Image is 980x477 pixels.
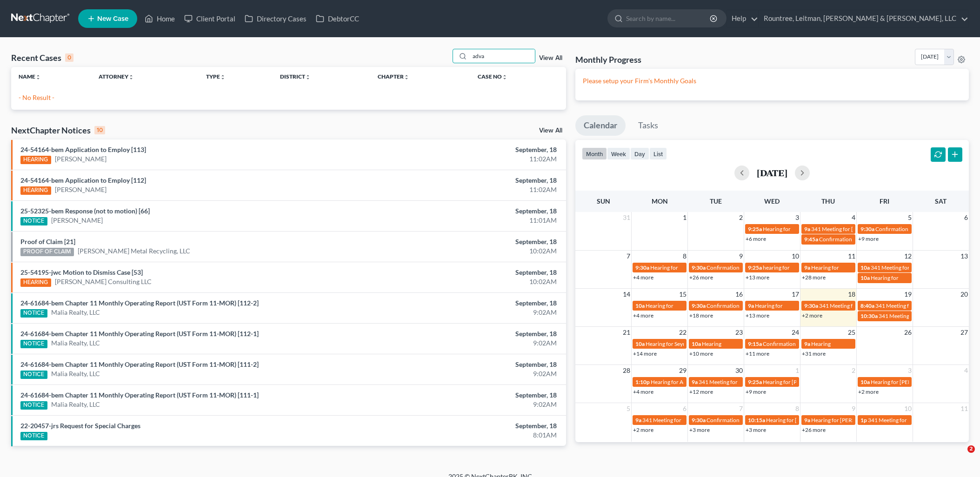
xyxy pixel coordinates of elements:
[960,403,969,414] span: 11
[746,426,766,433] a: +3 more
[682,403,687,414] span: 6
[692,264,706,271] span: 9:30a
[804,225,810,232] span: 9a
[597,197,610,205] span: Sun
[689,312,713,319] a: +18 more
[748,264,762,271] span: 9:25a
[763,340,816,347] span: Confirmation Hearing
[880,197,889,205] span: Fri
[791,327,800,338] span: 24
[678,327,687,338] span: 22
[860,417,867,424] span: 1p
[879,312,962,319] span: 341 Meeting for [PERSON_NAME]
[727,10,758,27] a: Help
[470,49,535,63] input: Search by name...
[678,365,687,376] span: 29
[811,417,884,424] span: Hearing for [PERSON_NAME]
[811,264,839,271] span: Hearing for
[384,431,557,440] div: 8:01AM
[384,206,557,216] div: September, 18
[707,264,825,271] span: Confirmation Hearing for [PERSON_NAME] Bass
[626,403,631,414] span: 5
[55,277,152,286] a: [PERSON_NAME] Consulting LLC
[539,127,562,134] a: View All
[220,74,226,80] i: unfold_more
[51,338,100,348] a: Malia Realty, LLC
[20,278,51,287] div: HEARING
[699,378,738,385] span: 341 Meeting for
[692,378,698,385] span: 9a
[635,378,650,385] span: 1:10p
[20,330,259,338] a: 24-61684-bem Chapter 11 Monthly Operating Report (UST Form 11-MOR) [112-1]
[19,73,41,80] a: Nameunfold_more
[860,312,878,319] span: 10:30a
[748,302,754,309] span: 9a
[20,422,140,430] a: 22-20457-jrs Request for Special Charges
[99,73,134,80] a: Attorneyunfold_more
[384,360,557,369] div: September, 18
[794,212,800,223] span: 3
[804,302,818,309] span: 9:30a
[626,251,631,262] span: 7
[689,388,713,395] a: +12 more
[903,403,913,414] span: 10
[622,327,631,338] span: 21
[967,445,975,453] span: 2
[791,289,800,300] span: 17
[710,197,722,205] span: Tue
[692,417,706,424] span: 9:30a
[963,212,969,223] span: 6
[802,312,822,319] a: +2 more
[642,417,681,424] span: 341 Meeting for
[378,73,409,80] a: Chapterunfold_more
[539,55,562,61] a: View All
[20,207,150,215] a: 25-52325-bem Response (not to motion) [66]
[963,365,969,376] span: 4
[819,236,873,243] span: Confirmation Hearing
[582,147,607,160] button: month
[746,350,769,357] a: +11 more
[652,197,668,205] span: Mon
[20,432,47,440] div: NOTICE
[860,264,870,271] span: 10a
[847,289,856,300] span: 18
[635,340,645,347] span: 10a
[404,74,409,80] i: unfold_more
[707,302,813,309] span: Confirmation Hearing for [PERSON_NAME]
[633,388,653,395] a: +4 more
[240,10,311,27] a: Directory Cases
[689,274,713,281] a: +26 more
[851,403,856,414] span: 9
[20,299,259,307] a: 24-61684-bem Chapter 11 Monthly Operating Report (UST Form 11-MOR) [112-2]
[51,216,103,225] a: [PERSON_NAME]
[633,426,653,433] a: +2 more
[851,365,856,376] span: 2
[622,365,631,376] span: 28
[960,289,969,300] span: 20
[20,248,74,256] div: PROOF OF CLAIM
[630,147,649,160] button: day
[128,74,134,80] i: unfold_more
[847,251,856,262] span: 11
[804,264,810,271] span: 9a
[819,302,858,309] span: 341 Meeting for
[20,156,51,164] div: HEARING
[650,264,678,271] span: Hearing for
[384,145,557,154] div: September, 18
[871,378,943,385] span: Hearing for [PERSON_NAME]
[384,185,557,194] div: 11:02AM
[635,264,649,271] span: 9:30a
[748,378,762,385] span: 9:25a
[384,421,557,431] div: September, 18
[746,274,769,281] a: +13 more
[948,445,971,468] iframe: Intercom live chat
[55,185,107,194] a: [PERSON_NAME]
[140,10,180,27] a: Home
[748,417,765,424] span: 10:15a
[646,340,789,347] span: Hearing for Seyria [PERSON_NAME] and [PERSON_NAME]
[871,264,954,271] span: 341 Meeting for [PERSON_NAME]
[759,10,968,27] a: Rountree, Leitman, [PERSON_NAME] & [PERSON_NAME], LLC
[20,217,47,225] div: NOTICE
[633,350,657,357] a: +14 more
[860,274,870,281] span: 10a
